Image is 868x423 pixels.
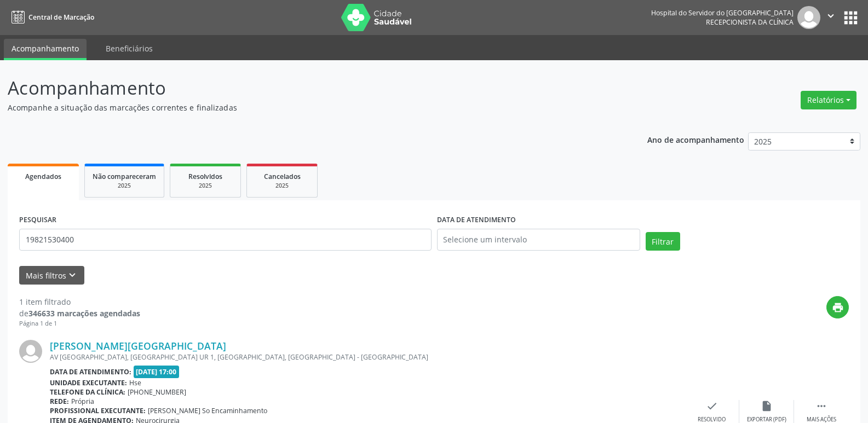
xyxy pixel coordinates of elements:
div: Página 1 de 1 [19,319,140,328]
i:  [825,10,837,22]
i: check [706,400,718,412]
span: Não compareceram [93,172,156,181]
i:  [815,400,827,412]
button:  [820,6,841,29]
div: de [19,308,140,319]
i: insert_drive_file [761,400,773,412]
a: Beneficiários [98,39,160,58]
input: Selecione um intervalo [437,229,640,251]
p: Acompanhe a situação das marcações correntes e finalizadas [8,102,605,113]
input: Nome, código do beneficiário ou CPF [19,229,432,251]
span: Central de Marcação [28,13,94,22]
span: [PHONE_NUMBER] [128,387,186,397]
div: 2025 [255,182,309,190]
button: print [826,296,849,318]
label: DATA DE ATENDIMENTO [437,212,516,229]
span: Própria [71,397,94,406]
div: 1 item filtrado [19,296,140,308]
span: [PERSON_NAME] So Encaminhamento [148,406,267,415]
button: apps [841,8,860,27]
b: Rede: [50,397,69,406]
button: Relatórios [801,91,856,109]
div: AV [GEOGRAPHIC_DATA], [GEOGRAPHIC_DATA] UR 1, [GEOGRAPHIC_DATA], [GEOGRAPHIC_DATA] - [GEOGRAPHIC_... [50,352,685,362]
span: Hse [129,378,141,387]
b: Data de atendimento: [50,367,131,376]
div: Hospital do Servidor do [GEOGRAPHIC_DATA] [651,8,794,18]
img: img [19,340,42,363]
a: [PERSON_NAME][GEOGRAPHIC_DATA] [50,340,226,352]
div: 2025 [178,182,233,190]
img: img [797,6,820,29]
p: Ano de acompanhamento [647,132,744,146]
span: Resolvidos [188,172,222,181]
a: Acompanhamento [4,39,87,60]
div: 2025 [93,182,156,190]
p: Acompanhamento [8,74,605,102]
b: Unidade executante: [50,378,127,387]
span: Agendados [25,172,61,181]
i: keyboard_arrow_down [66,269,78,281]
span: Cancelados [264,172,301,181]
b: Telefone da clínica: [50,387,125,397]
span: [DATE] 17:00 [134,366,180,378]
label: PESQUISAR [19,212,56,229]
button: Filtrar [646,232,680,251]
span: Recepcionista da clínica [706,18,794,27]
b: Profissional executante: [50,406,146,415]
button: Mais filtroskeyboard_arrow_down [19,266,84,285]
i: print [832,302,844,314]
a: Central de Marcação [8,8,94,26]
strong: 346633 marcações agendadas [28,308,140,318]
